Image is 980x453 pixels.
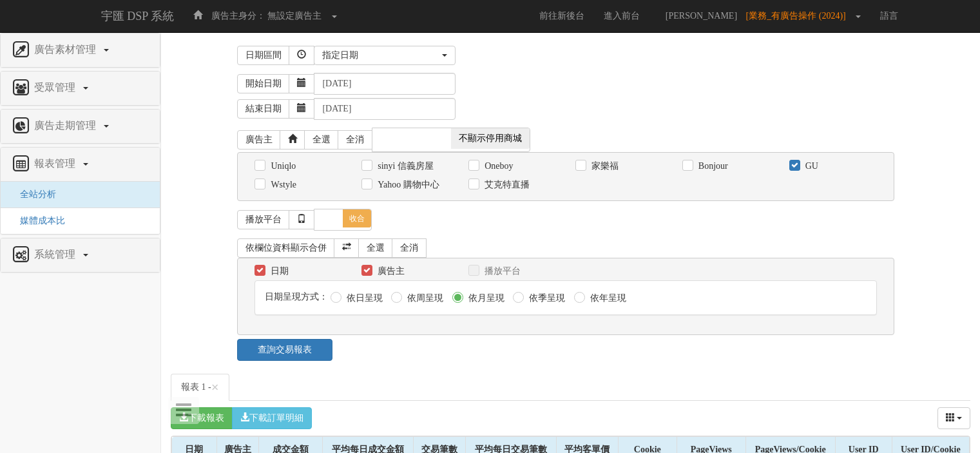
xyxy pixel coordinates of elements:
[404,292,443,305] label: 依周呈現
[171,374,229,401] a: 報表 1 -
[31,249,82,260] span: 系統管理
[267,265,289,278] label: 日期
[10,116,150,137] a: 廣告走期管理
[481,160,513,173] label: Oneboy
[465,292,504,305] label: 依月呈現
[10,245,150,265] a: 系統管理
[343,292,383,305] label: 依日呈現
[232,407,312,429] button: 下載訂單明細
[31,44,102,55] span: 廣告素材管理
[10,189,56,199] a: 全站分析
[588,160,619,173] label: 家樂福
[10,216,65,226] a: 媒體成本比
[171,407,233,429] button: 下載報表
[338,130,372,149] a: 全消
[358,238,393,258] a: 全選
[267,11,322,21] span: 無設定廣告主
[587,292,626,305] label: 依年呈現
[526,292,565,305] label: 依季呈現
[267,160,296,173] label: Uniqlo
[937,407,971,429] button: columns
[10,40,150,61] a: 廣告素材管理
[392,238,427,258] a: 全消
[374,160,434,173] label: sinyi 信義房屋
[343,209,371,227] span: 收合
[211,380,219,395] span: ×
[659,11,744,21] span: [PERSON_NAME]
[374,265,405,278] label: 廣告主
[10,154,150,175] a: 報表管理
[314,46,456,65] button: 指定日期
[267,178,296,191] label: Wstyle
[31,158,82,169] span: 報表管理
[304,130,339,149] a: 全選
[31,82,82,93] span: 受眾管理
[211,11,265,21] span: 廣告主身分：
[10,78,150,99] a: 受眾管理
[695,160,728,173] label: Bonjour
[481,265,521,278] label: 播放平台
[237,339,332,361] a: 查詢交易報表
[451,128,530,149] span: 不顯示停用商城
[746,11,852,21] span: [業務_有廣告操作 (2024)]
[265,292,328,302] span: 日期呈現方式：
[31,120,102,131] span: 廣告走期管理
[322,49,439,62] div: 指定日期
[802,160,818,173] label: GU
[481,178,530,191] label: 艾克特直播
[937,407,971,429] div: Columns
[374,178,439,191] label: Yahoo 購物中心
[211,381,219,394] button: Close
